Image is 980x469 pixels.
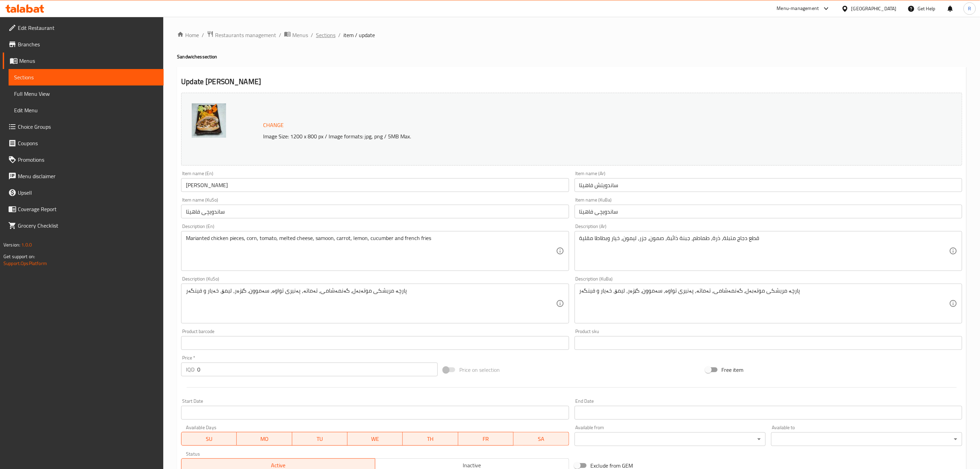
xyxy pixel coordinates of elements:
input: Enter name Ar [575,178,962,192]
a: Grocery Checklist [3,217,164,234]
span: Restaurants management [215,31,276,39]
span: Menus [19,57,158,65]
span: Version: [3,240,20,249]
span: Free item [722,366,744,374]
span: Edit Restaurant [18,24,158,32]
input: Enter name KuSo [181,205,569,218]
a: Menus [3,53,164,69]
textarea: پارچە مریشکی موتەبەل، گەنمەشامی، تەماتە، پەنیری تواوە، سەموون، گێزەر، لیمۆ، خەیار و فینگەر [579,287,949,320]
li: / [202,31,204,39]
span: Change [263,120,284,130]
a: Edit Menu [9,102,164,118]
a: Menu disclaimer [3,168,164,184]
button: WE [347,432,403,446]
button: Change [260,118,286,132]
span: item / update [343,31,375,39]
a: Coupons [3,135,164,151]
nav: breadcrumb [177,31,966,39]
span: Edit Menu [14,106,158,114]
a: Menus [284,31,308,39]
textarea: پارچە مریشکی موتەبەل، گەنمەشامی، تەماتە، پەنیری تواوە، سەموون، گێزەر، لیمۆ، خەیار و فینگەر [186,287,556,320]
span: Branches [18,40,158,48]
input: Please enter product sku [575,336,962,350]
span: MO [239,434,289,444]
button: TU [292,432,347,446]
span: Menus [292,31,308,39]
button: TH [403,432,458,446]
span: 1.0.0 [21,240,32,249]
textarea: قطع دجاج متبلة، ذرة، طماطم، جبنة ذائبة، صمون، جزر، ليمون، خيار وبطاطا مقلية [579,235,949,267]
span: Full Menu View [14,90,158,98]
button: SA [513,432,569,446]
button: FR [458,432,513,446]
span: Menu disclaimer [18,172,158,180]
div: ​ [575,432,766,446]
span: Price on selection [459,366,500,374]
span: Upsell [18,188,158,197]
img: Francisco_Sandwich638931122053979581.jpg [192,103,226,138]
span: FR [461,434,511,444]
a: Sections [316,31,335,39]
button: SU [181,432,237,446]
a: Coverage Report [3,201,164,217]
textarea: Marianted chicken pieces, corn, tomato, melted cheese, samoon, carrot, lemon, cucumber and french... [186,235,556,267]
span: Choice Groups [18,123,158,131]
div: Menu-management [777,4,819,13]
span: Grocery Checklist [18,221,158,230]
span: Sections [14,73,158,81]
span: R [968,5,971,12]
input: Enter name En [181,178,569,192]
p: Image Size: 1200 x 800 px / Image formats: jpg, png / 5MB Max. [260,132,830,140]
a: Edit Restaurant [3,20,164,36]
span: Promotions [18,156,158,164]
span: TU [295,434,345,444]
input: Enter name KuBa [575,205,962,218]
a: Sections [9,69,164,85]
h2: Update [PERSON_NAME] [181,77,962,87]
a: Full Menu View [9,85,164,102]
a: Branches [3,36,164,53]
a: Promotions [3,151,164,168]
li: / [338,31,341,39]
div: ​ [771,432,962,446]
input: Please enter product barcode [181,336,569,350]
a: Upsell [3,184,164,201]
span: TH [405,434,455,444]
a: Choice Groups [3,118,164,135]
span: SU [184,434,234,444]
input: Please enter price [197,363,438,376]
button: MO [237,432,292,446]
li: / [279,31,281,39]
a: Support.OpsPlatform [3,259,47,268]
p: IQD [186,365,194,374]
span: Coverage Report [18,205,158,213]
li: / [311,31,313,39]
span: Get support on: [3,252,35,261]
div: [GEOGRAPHIC_DATA] [851,5,897,12]
span: Coupons [18,139,158,147]
span: SA [516,434,566,444]
a: Home [177,31,199,39]
h4: Sandwiches section [177,53,966,60]
a: Restaurants management [207,31,276,39]
span: WE [350,434,400,444]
